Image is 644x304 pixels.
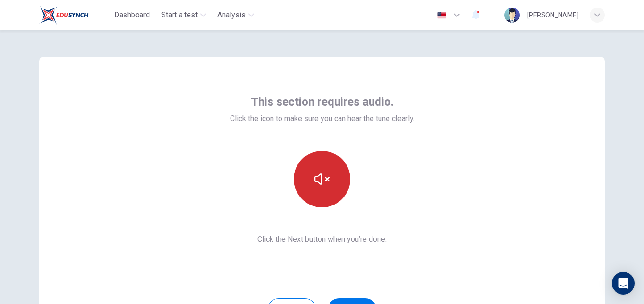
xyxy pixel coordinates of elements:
button: Dashboard [110,7,154,24]
button: Start a test [157,7,210,24]
a: EduSynch logo [39,6,110,25]
img: Profile picture [504,8,520,23]
span: This section requires audio. [251,94,394,109]
img: en [436,12,447,19]
span: Analysis [217,9,246,21]
span: Click the Next button when you’re done. [230,234,414,245]
span: Click the icon to make sure you can hear the tune clearly. [230,113,414,124]
span: Dashboard [114,9,150,21]
span: Start a test [161,9,198,21]
button: Analysis [214,7,258,24]
img: EduSynch logo [39,6,89,25]
div: Open Intercom Messenger [612,272,635,295]
div: [PERSON_NAME] [527,9,578,21]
